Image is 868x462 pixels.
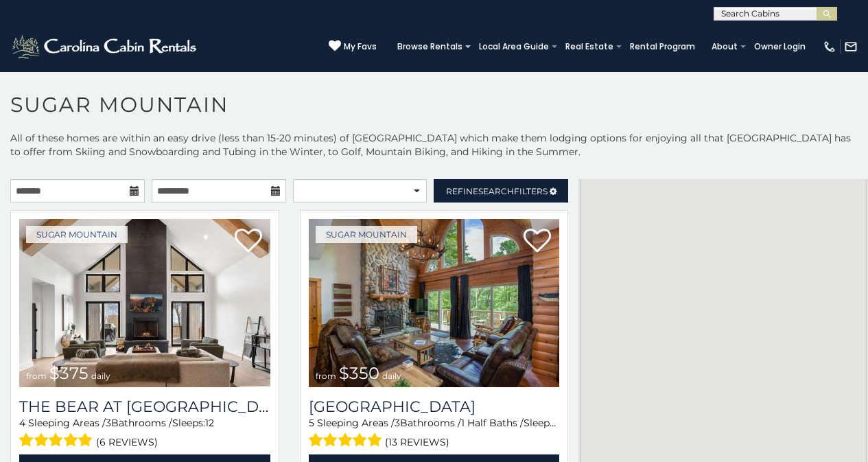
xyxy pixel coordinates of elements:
[309,219,560,387] a: Grouse Moor Lodge from $350 daily
[395,417,400,429] span: 3
[556,417,565,429] span: 12
[316,226,417,243] a: Sugar Mountain
[309,219,560,387] img: Grouse Moor Lodge
[844,40,858,54] img: mail-regular-white.png
[382,371,401,381] span: daily
[19,219,270,387] img: The Bear At Sugar Mountain
[19,417,25,429] span: 4
[91,371,110,381] span: daily
[705,37,744,56] a: About
[235,227,262,256] a: Add to favorites
[26,371,47,381] span: from
[446,186,548,196] span: Refine Filters
[96,433,158,451] span: (6 reviews)
[461,417,524,429] span: 1 Half Baths /
[472,37,556,56] a: Local Area Guide
[747,37,812,56] a: Owner Login
[339,363,379,383] span: $350
[19,397,270,416] a: The Bear At [GEOGRAPHIC_DATA]
[19,219,270,387] a: The Bear At Sugar Mountain from $375 daily
[106,417,111,429] span: 3
[478,186,514,196] span: Search
[623,37,702,56] a: Rental Program
[344,41,377,53] span: My Favs
[316,371,336,381] span: from
[205,417,214,429] span: 12
[559,37,620,56] a: Real Estate
[309,397,560,416] a: [GEOGRAPHIC_DATA]
[19,397,270,416] h3: The Bear At Sugar Mountain
[49,363,89,383] span: $375
[309,416,560,451] div: Sleeping Areas / Bathrooms / Sleeps:
[524,227,551,256] a: Add to favorites
[309,397,560,416] h3: Grouse Moor Lodge
[19,416,270,451] div: Sleeping Areas / Bathrooms / Sleeps:
[434,179,568,203] a: RefineSearchFilters
[329,40,377,54] a: My Favs
[823,40,836,54] img: phone-regular-white.png
[385,433,449,451] span: (13 reviews)
[309,417,314,429] span: 5
[26,226,128,243] a: Sugar Mountain
[390,37,469,56] a: Browse Rentals
[10,33,200,60] img: White-1-2.png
